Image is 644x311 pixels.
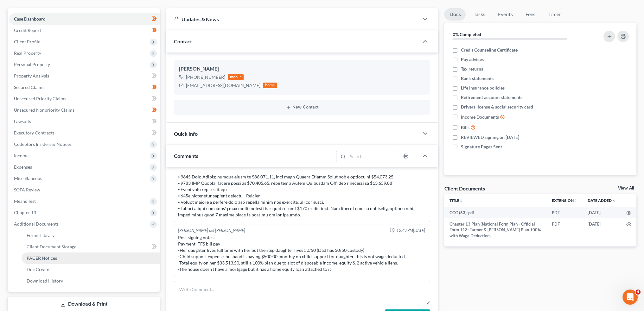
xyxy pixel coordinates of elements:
span: SOFA Review [14,187,40,192]
a: Client Document Storage [22,241,160,252]
td: PDF [547,218,583,241]
span: Credit Counseling Certificate [461,47,517,53]
span: Bank statements [461,75,493,82]
a: SOFA Review [9,184,160,196]
div: Client Documents [444,185,485,192]
i: unfold_more [459,199,463,203]
span: Client Document Storage [27,244,76,249]
span: Download History [27,278,63,283]
span: Quick Info [174,131,198,137]
span: 4 [635,289,641,295]
span: Income Documents [461,114,499,120]
span: Unsecured Nonpriority Claims [14,107,74,113]
input: Search... [348,151,398,162]
a: Secured Claims [9,82,160,93]
span: Codebtors Insiders & Notices [14,141,72,147]
a: Executory Contracts [9,127,160,139]
span: Bills [461,124,469,131]
span: Means Test [14,198,36,204]
div: home [263,83,277,88]
a: Forms Library [22,230,160,241]
span: REVIEWED signing on [DATE] [461,134,519,140]
span: Additional Documents [14,221,59,227]
a: Titleunfold_more [449,198,463,203]
span: Credit Report [14,28,41,33]
span: Miscellaneous [14,176,42,181]
span: Income [14,153,29,158]
span: Tax returns [461,66,483,72]
a: Doc Creator [22,264,160,275]
a: Fees [520,8,540,21]
span: Expenses [14,164,32,170]
div: [PHONE_NUMBER] [186,74,225,80]
div: Post signing notes: Payment: TFS bill pay -Her daughter lives full time with her but the step dau... [178,234,426,272]
td: [DATE] [583,218,621,241]
a: Tasks [468,8,490,21]
a: Download History [22,275,160,287]
span: Life insurance policies [461,85,504,91]
span: Real Property [14,50,41,56]
div: Updates & News [174,16,411,22]
a: Extensionunfold_more [552,198,577,203]
a: Case Dashboard [9,13,160,25]
button: New Contact [179,105,425,110]
span: PACER Notices [27,255,57,261]
div: [PERSON_NAME] [179,65,425,73]
div: mobile [228,74,244,80]
span: Forms Library [27,233,54,238]
a: Property Analysis [9,70,160,82]
iframe: Intercom live chat [622,289,638,305]
td: Chapter 13 Plan (National Form Plan - Official Form 113: Farmer & [PERSON_NAME] Plan 100% with Wa... [444,218,547,241]
a: Lawsuits [9,116,160,127]
td: CCC (63)-pdf [444,207,547,218]
span: Retirement account statements [461,94,522,101]
strong: 0% Completed [452,32,481,37]
span: Contact [174,38,192,44]
span: 12:47PM[DATE] [396,227,425,233]
td: [DATE] [583,207,621,218]
span: Chapter 13 [14,210,36,215]
a: Unsecured Priority Claims [9,93,160,104]
i: unfold_more [574,199,577,203]
span: Pay advices [461,56,483,63]
span: Personal Property [14,62,50,67]
span: Doc Creator [27,267,51,272]
span: Secured Claims [14,84,44,90]
a: PACER Notices [22,252,160,264]
span: Lawsuits [14,119,31,124]
a: Unsecured Nonpriority Claims [9,104,160,116]
span: Comments [174,153,198,159]
a: Timer [543,8,566,21]
td: PDF [547,207,583,218]
i: expand_more [612,199,616,203]
span: Client Profile [14,39,40,44]
a: Date Added expand_more [588,198,616,203]
a: View All [618,186,634,190]
span: Property Analysis [14,73,49,78]
div: [PERSON_NAME] del [PERSON_NAME] [178,227,245,233]
span: Executory Contracts [14,130,54,135]
a: Credit Report [9,25,160,36]
span: Case Dashboard [14,16,46,22]
span: Drivers license & social security card [461,104,533,110]
span: Unsecured Priority Claims [14,96,66,101]
a: Events [493,8,518,21]
div: [EMAIL_ADDRESS][DOMAIN_NAME] [186,82,260,89]
a: Docs [444,8,466,21]
span: Signature Pages Sent [461,144,502,150]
